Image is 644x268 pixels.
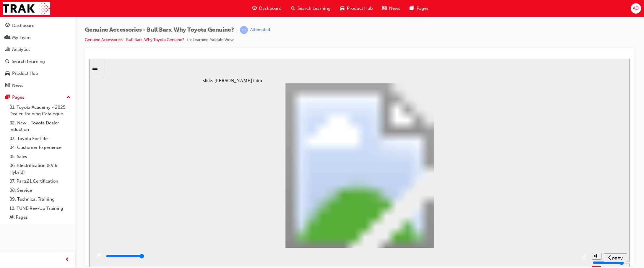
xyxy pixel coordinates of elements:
[514,189,538,208] nav: slide navigation
[2,92,73,103] button: Pages
[514,194,538,203] button: previous
[259,5,282,12] span: Dashboard
[5,35,10,40] span: people-icon
[3,2,50,15] img: Trak
[382,5,387,12] span: news-icon
[12,82,23,89] div: News
[2,80,73,91] a: News
[2,20,73,31] a: Dashboard
[5,71,10,76] span: car-icon
[3,194,13,204] button: play/pause
[7,177,73,186] a: 07. Parts21 Certification
[190,37,234,43] li: eLearning Module View
[7,134,73,143] a: 03. Toyota For Life
[335,2,378,14] a: car-iconProduct Hub
[240,26,248,34] span: learningRecordVerb_ATTEMPT-icon
[65,256,69,264] span: prev-icon
[503,202,541,206] input: volume
[248,2,286,14] a: guage-iconDashboard
[236,27,238,33] span: |
[85,27,234,33] span: Genuine Accessories - Bull Bars. Why Toyota Genuine?
[291,5,295,12] span: search-icon
[7,186,73,195] a: 08. Service
[3,189,500,208] div: playback controls
[7,195,73,204] a: 09. Technical Training
[12,94,24,101] div: Pages
[7,143,73,152] a: 04. Customer Experience
[405,2,433,14] a: pages-iconPages
[66,94,71,101] span: up-icon
[502,189,511,208] div: misc controls
[2,44,73,55] a: Analytics
[2,32,73,43] a: My Team
[410,5,414,12] span: pages-icon
[523,198,533,202] span: PREV
[5,47,10,52] span: chart-icon
[12,58,45,65] div: Search Learning
[417,5,429,12] span: Pages
[491,194,500,203] button: replay
[252,5,257,12] span: guage-icon
[2,68,73,79] a: Product Hub
[5,59,9,64] span: search-icon
[286,2,335,14] a: search-iconSearch Learning
[347,5,373,12] span: Product Hub
[12,22,35,29] div: Dashboard
[85,37,184,42] a: Genuine Accessories - Bull Bars. Why Toyota Genuine?
[5,95,10,100] span: pages-icon
[7,161,73,177] a: 06. Electrification (EV & Hybrid)
[389,5,400,12] span: News
[7,103,73,118] a: 01. Toyota Academy - 2025 Dealer Training Catalogue
[5,23,10,28] span: guage-icon
[7,118,73,134] a: 02. New - Toyota Dealer Induction
[631,3,641,14] button: AD
[7,213,73,222] a: All Pages
[12,34,31,41] div: My Team
[5,83,10,88] span: news-icon
[2,56,73,67] a: Search Learning
[17,195,55,200] input: slide progress
[7,152,73,161] a: 05. Sales
[502,194,512,201] button: volume
[250,27,270,33] div: Attempted
[297,5,331,12] span: Search Learning
[12,46,30,53] div: Analytics
[340,5,344,12] span: car-icon
[12,70,38,77] div: Product Hub
[378,2,405,14] a: news-iconNews
[633,5,639,12] span: AD
[7,204,73,213] a: 10. TUNE Rev-Up Training
[2,19,73,92] button: DashboardMy TeamAnalyticsSearch LearningProduct HubNews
